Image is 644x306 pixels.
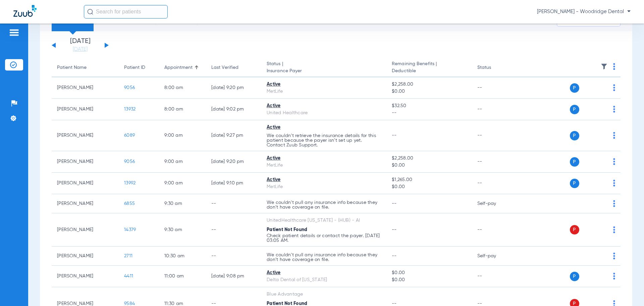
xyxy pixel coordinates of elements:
span: 6089 [124,133,135,138]
td: -- [472,77,517,99]
img: group-dot-blue.svg [613,253,615,259]
div: Patient Name [57,64,87,71]
div: Last Verified [211,64,238,71]
span: 14379 [124,227,136,232]
span: P [570,272,579,281]
div: MetLife [267,88,381,95]
div: Active [267,269,381,276]
span: $1,265.00 [392,176,466,183]
span: $0.00 [392,88,466,95]
td: -- [472,99,517,120]
td: [PERSON_NAME] [52,99,119,120]
div: Active [267,81,381,88]
span: [PERSON_NAME] - Woodridge Dental [537,8,631,15]
img: group-dot-blue.svg [613,158,615,165]
img: group-dot-blue.svg [613,180,615,186]
td: [PERSON_NAME] [52,266,119,287]
img: group-dot-blue.svg [613,226,615,233]
td: -- [206,194,261,213]
span: P [570,179,579,188]
td: Self-pay [472,194,517,213]
div: Active [267,124,381,131]
th: Status [472,58,517,77]
span: P [570,157,579,167]
li: [DATE] [60,38,100,53]
span: 9056 [124,85,135,90]
div: Active [267,102,381,110]
span: $2,258.00 [392,155,466,162]
div: Delta Dental of [US_STATE] [267,276,381,283]
div: MetLife [267,162,381,169]
td: -- [472,173,517,194]
span: Patient Not Found [267,301,307,306]
img: group-dot-blue.svg [613,200,615,207]
span: $32.50 [392,102,466,110]
td: -- [472,213,517,247]
td: -- [206,213,261,247]
p: We couldn’t pull any insurance info because they don’t have coverage on file. [267,200,381,210]
span: Insurance Payer [267,68,381,75]
span: P [570,83,579,93]
p: We couldn’t retrieve the insurance details for this patient because the payer isn’t set up yet. C... [267,133,381,147]
td: [PERSON_NAME] [52,151,119,173]
a: [DATE] [60,46,100,53]
td: 10:30 AM [159,247,206,266]
td: Self-pay [472,247,517,266]
div: Appointment [164,64,201,71]
td: [PERSON_NAME] [52,120,119,151]
td: -- [472,266,517,287]
div: UnitedHealthcare [US_STATE] - (HUB) - AI [267,217,381,224]
img: group-dot-blue.svg [613,63,615,70]
span: P [570,105,579,114]
td: 9:00 AM [159,173,206,194]
span: 2711 [124,254,132,258]
td: 9:00 AM [159,151,206,173]
img: group-dot-blue.svg [613,84,615,91]
div: Active [267,155,381,162]
td: 11:00 AM [159,266,206,287]
td: [PERSON_NAME] [52,77,119,99]
span: 6855 [124,201,135,206]
img: Search Icon [87,9,93,15]
span: -- [392,301,397,306]
span: Patient Not Found [267,227,307,232]
th: Status | [261,58,386,77]
span: Deductible [392,68,466,75]
div: Blue Advantage [267,291,381,298]
td: [DATE] 9:27 PM [206,120,261,151]
img: group-dot-blue.svg [613,273,615,279]
span: $0.00 [392,162,466,169]
td: [PERSON_NAME] [52,247,119,266]
span: -- [392,254,397,258]
td: 9:30 AM [159,194,206,213]
span: 13992 [124,181,136,185]
td: 8:00 AM [159,77,206,99]
span: $0.00 [392,183,466,190]
div: Active [267,176,381,183]
td: 9:30 AM [159,213,206,247]
div: United Healthcare [267,110,381,117]
span: $0.00 [392,276,466,283]
div: Patient ID [124,64,154,71]
td: -- [472,151,517,173]
td: [PERSON_NAME] [52,194,119,213]
span: P [570,225,579,234]
td: [PERSON_NAME] [52,213,119,247]
p: Check patient details or contact the payer. [DATE] 03:05 AM. [267,233,381,243]
span: -- [392,201,397,206]
td: [DATE] 9:10 PM [206,173,261,194]
span: $2,258.00 [392,81,466,88]
span: 4411 [124,274,133,278]
span: -- [392,133,397,138]
td: 9:00 AM [159,120,206,151]
img: group-dot-blue.svg [613,132,615,139]
span: 9056 [124,159,135,164]
img: hamburger-icon [9,29,19,37]
span: -- [392,227,397,232]
td: 8:00 AM [159,99,206,120]
span: -- [392,110,466,117]
img: group-dot-blue.svg [613,106,615,113]
span: P [570,131,579,140]
td: [PERSON_NAME] [52,173,119,194]
div: Appointment [164,64,193,71]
